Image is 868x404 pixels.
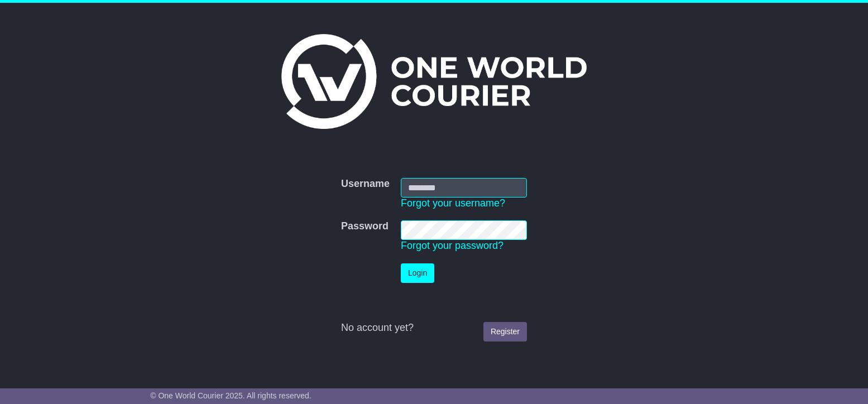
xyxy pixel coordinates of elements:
[341,178,390,190] label: Username
[401,198,505,209] a: Forgot your username?
[281,34,586,129] img: One World
[341,220,389,233] label: Password
[341,322,527,334] div: No account yet?
[483,322,527,342] a: Register
[150,391,311,400] span: © One World Courier 2025. All rights reserved.
[401,263,434,283] button: Login
[401,240,503,251] a: Forgot your password?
